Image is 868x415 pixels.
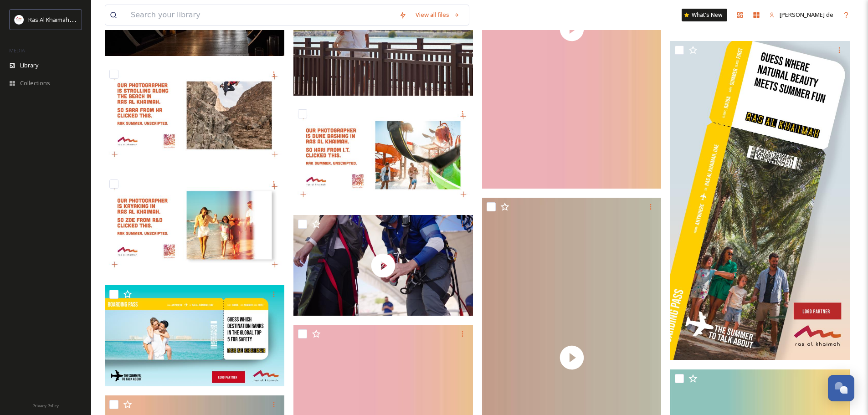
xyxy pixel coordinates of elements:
[780,10,833,19] span: [PERSON_NAME] de
[20,79,50,87] span: Collections
[682,9,727,21] a: What's New
[828,375,854,401] button: Open Chat
[670,41,850,360] img: PARTNER LOGO PLACEMENT_Portrait.jpg
[105,175,284,276] img: Zoe from R&D.jpg
[9,47,25,54] span: MEDIA
[293,215,473,316] img: thumbnail
[32,400,59,410] a: Privacy Policy
[28,15,157,24] span: Ras Al Khaimah Tourism Development Authority
[411,6,464,24] a: View all files
[105,65,284,166] img: Sara from HR.jpg
[20,61,38,70] span: Library
[15,15,24,24] img: Logo_RAKTDA_RGB-01.png
[32,403,59,409] span: Privacy Policy
[765,6,838,24] a: [PERSON_NAME] de
[105,285,284,386] img: PARTNER LOGO PLACEMENT_Landscape.jpg
[293,105,473,206] img: Hari from IT.jpg
[126,5,395,25] input: Search your library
